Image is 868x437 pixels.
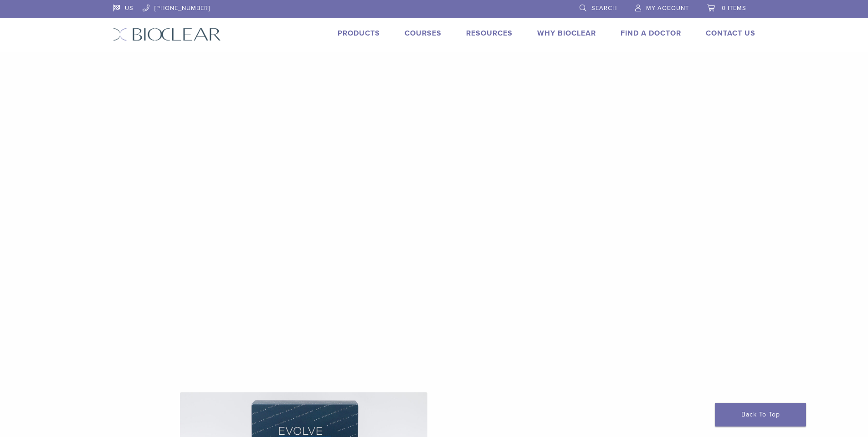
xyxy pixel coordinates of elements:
[405,29,442,38] a: Courses
[537,29,596,38] a: Why Bioclear
[722,5,746,12] span: 0 items
[466,29,513,38] a: Resources
[706,29,755,38] a: Contact Us
[591,5,617,12] span: Search
[715,403,806,427] a: Back To Top
[621,29,681,38] a: Find A Doctor
[338,29,380,38] a: Products
[113,28,221,41] img: Bioclear
[646,5,689,12] span: My Account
